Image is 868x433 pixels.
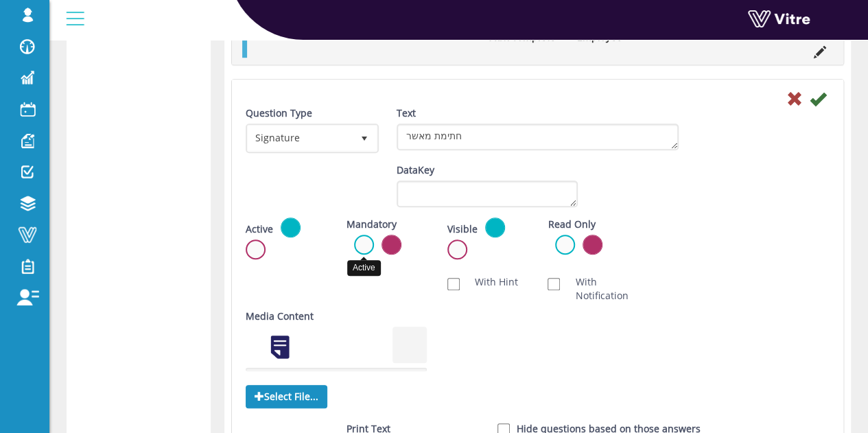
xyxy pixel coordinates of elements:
[248,126,352,150] span: Signature
[352,126,377,150] span: select
[447,278,460,290] input: With Hint
[246,106,312,120] label: Question Type
[548,278,560,290] input: With Notification
[256,30,312,43] span: ממלא הטופס
[246,222,273,236] label: Active
[397,106,416,120] label: Text
[447,222,478,236] label: Visible
[561,275,628,303] label: With Notification
[347,260,381,276] div: Active
[347,218,397,231] label: Mandatory
[246,309,314,323] label: Media Content
[397,124,679,150] textarea: חתימת מאשר
[246,385,327,408] span: Select File...
[461,275,518,289] label: With Hint
[397,163,434,177] label: DataKey
[548,218,595,231] label: Read Only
